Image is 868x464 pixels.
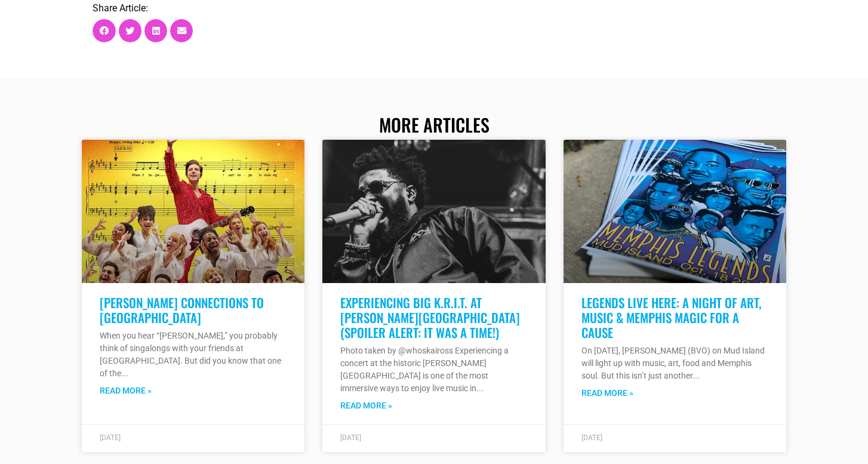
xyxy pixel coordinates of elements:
[170,19,193,42] div: Share on email
[581,293,761,342] a: LEGENDS LIVE HERE: A NIGHT OF ART, MUSIC & MEMPHIS MAGIC FOR A CAUSE
[340,400,392,412] a: Read more about Experiencing Big K.R.I.T. at Overton Park Shell (Spoiler Alert: It was a time!)
[82,114,786,136] h2: More Articles
[340,434,361,442] span: [DATE]
[119,19,141,42] div: Share on twitter
[93,4,775,13] p: Share Article:
[340,293,520,342] a: Experiencing Big K.R.I.T. at [PERSON_NAME][GEOGRAPHIC_DATA] (Spoiler Alert: It was a time!)
[581,345,768,382] p: On [DATE], [PERSON_NAME] (BVO) on Mud Island will light up with music, art, food and Memphis soul...
[93,19,115,42] div: Share on facebook
[144,19,167,42] div: Share on linkedin
[100,330,287,380] p: When you hear “[PERSON_NAME],” you probably think of singalongs with your friends at [GEOGRAPHIC_...
[340,345,527,395] p: Photo taken by @whoskaiross Experiencing a concert at the historic [PERSON_NAME][GEOGRAPHIC_DATA]...
[100,385,152,397] a: Read more about Neil Diamond’s Connections to Memphis
[581,387,633,400] a: Read more about LEGENDS LIVE HERE: A NIGHT OF ART, MUSIC & MEMPHIS MAGIC FOR A CAUSE
[100,293,264,327] a: [PERSON_NAME] Connections to [GEOGRAPHIC_DATA]
[100,434,121,442] span: [DATE]
[581,434,602,442] span: [DATE]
